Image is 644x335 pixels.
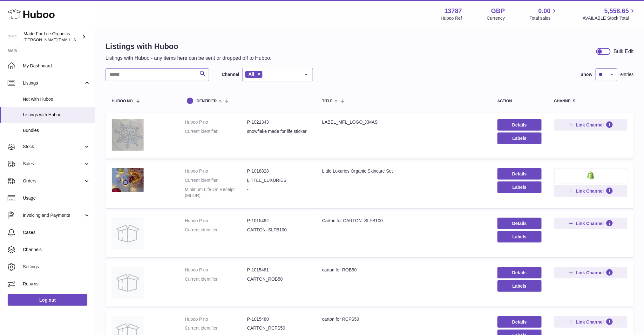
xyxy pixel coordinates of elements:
span: Huboo no [112,99,133,103]
span: 5,558.65 [604,7,629,15]
img: LABEL_MFL_LOGO_XMAS [112,119,144,151]
dd: CARTON_SLFB100 [247,227,309,233]
span: Link Channel [576,188,604,194]
span: Channels [23,247,90,253]
dd: CARTON_ROB50 [247,276,309,282]
span: Listings [23,80,84,86]
button: Labels [498,280,542,292]
button: Link Channel [554,267,627,278]
a: Details [498,218,542,229]
a: 0.00 Total sales [530,7,558,21]
a: Details [498,119,542,131]
span: Stock [23,144,84,150]
dt: Current identifier [185,227,247,233]
div: carton for RCFS50 [322,316,485,322]
dt: Minimum Life On Receipt (MLOR) [185,187,247,199]
dt: Huboo P no [185,119,247,125]
dd: CARTON_RCFS50 [247,325,309,331]
div: Currency [487,15,505,21]
button: Labels [498,133,542,144]
div: channels [554,99,627,103]
div: Made For Life Organics [24,31,81,43]
span: Listings with Huboo [23,112,90,118]
span: title [322,99,333,103]
img: shopify-small.png [587,171,594,179]
span: Link Channel [576,270,604,276]
button: Link Channel [554,185,627,197]
strong: 13787 [444,7,462,15]
span: Link Channel [576,122,604,128]
dt: Current identifier [185,128,247,134]
dt: Current identifier [185,177,247,183]
span: All [248,72,254,77]
label: Channel [222,72,239,78]
img: geoff.winwood@madeforlifeorganics.com [8,32,17,42]
dt: Huboo P no [185,267,247,273]
dd: LITTLE_LUXURIES [247,177,309,183]
dd: P-1021343 [247,119,309,125]
img: Little Luxuries Organic Skincare Set [112,168,144,192]
div: Huboo Ref [441,15,462,21]
a: 5,558.65 AVAILABLE Stock Total [583,7,636,21]
span: Link Channel [576,319,604,325]
div: action [498,99,542,103]
dd: P-1015482 [247,218,309,224]
dd: P-1015481 [247,267,309,273]
a: Details [498,316,542,328]
button: Link Channel [554,119,627,131]
span: Link Channel [576,221,604,226]
span: Bundles [23,127,90,133]
button: Link Channel [554,218,627,229]
a: Log out [8,294,87,306]
dt: Huboo P no [185,168,247,174]
dd: P-1018828 [247,168,309,174]
dd: P-1015480 [247,316,309,322]
span: Orders [23,178,84,184]
button: Labels [498,231,542,243]
dt: Current identifier [185,276,247,282]
button: Labels [498,181,542,193]
div: Carton for CARTON_SLFB100 [322,218,485,224]
dd: - [247,187,309,199]
img: Carton for CARTON_SLFB100 [112,218,144,250]
h1: Listings with Huboo [105,41,272,51]
span: Not with Huboo [23,96,90,102]
span: identifier [196,99,217,103]
dt: Huboo P no [185,218,247,224]
a: Details [498,168,542,180]
dt: Huboo P no [185,316,247,322]
span: Returns [23,281,90,287]
span: Total sales [530,15,558,21]
img: carton for ROB50 [112,267,144,299]
span: Usage [23,195,90,201]
span: [PERSON_NAME][EMAIL_ADDRESS][PERSON_NAME][DOMAIN_NAME] [24,37,161,42]
div: LABEL_MFL_LOGO_XMAS [322,119,485,125]
span: Invoicing and Payments [23,212,84,218]
span: Sales [23,161,84,167]
label: Show [581,72,593,78]
span: Settings [23,264,90,270]
strong: GBP [491,7,505,15]
p: Listings with Huboo - any items here can be sent or dropped off to Huboo. [105,55,272,62]
span: entries [620,72,634,78]
dd: snowflake made for life sticker [247,128,309,134]
span: AVAILABLE Stock Total [583,15,636,21]
dt: Current identifier [185,325,247,331]
button: Link Channel [554,316,627,328]
div: Little Luxuries Organic Skincare Set [322,168,485,174]
div: carton for ROB50 [322,267,485,273]
span: My Dashboard [23,63,90,69]
span: Cases [23,229,90,236]
div: Bulk Edit [614,48,634,55]
span: 0.00 [539,7,551,15]
a: Details [498,267,542,278]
